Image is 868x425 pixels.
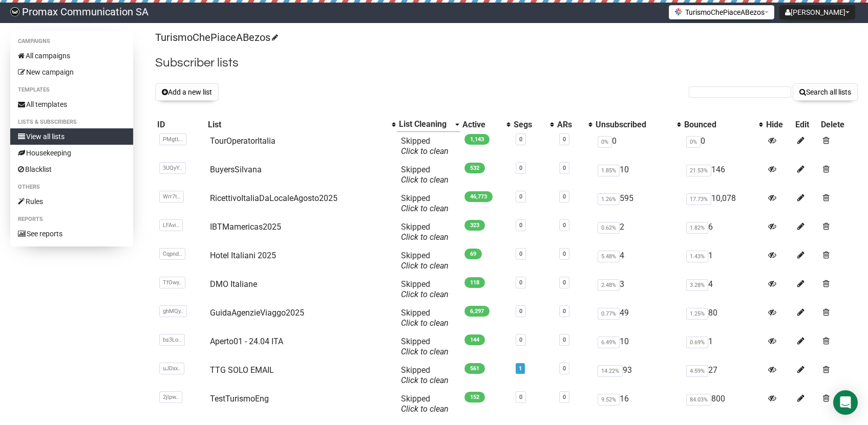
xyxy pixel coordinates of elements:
a: Click to clean [401,289,449,299]
span: TfOwy.. [159,277,185,288]
a: 0 [563,365,566,372]
span: 532 [464,163,485,173]
span: 0.62% [598,222,620,234]
td: 27 [682,361,764,390]
a: GuidaAgenzieViaggo2025 [210,308,304,318]
a: 0 [563,308,566,315]
div: Edit [795,120,816,130]
span: 3.28% [686,279,708,291]
button: Search all lists [793,83,858,101]
a: Click to clean [401,232,449,242]
th: ARs: No sort applied, activate to apply an ascending sort [555,117,594,132]
a: 0 [563,193,566,200]
a: Click to clean [401,318,449,328]
a: 0 [563,251,566,257]
div: Active [462,120,501,130]
span: Wrr7t.. [159,191,184,203]
th: List: No sort applied, activate to apply an ascending sort [206,117,397,132]
span: 0.77% [598,308,620,320]
td: 10,078 [682,189,764,218]
a: Click to clean [401,146,449,156]
span: 9.52% [598,394,620,406]
span: 1,143 [464,134,490,145]
td: 595 [594,189,682,218]
span: LFAvi.. [159,219,183,231]
a: Hotel Italiani 2025 [210,251,276,260]
a: DMO Italiane [210,279,257,289]
span: Skipped [401,279,449,299]
span: Skipped [401,251,449,271]
a: IBTMamericas2025 [210,222,281,232]
span: 144 [464,334,485,345]
td: 146 [682,161,764,189]
th: List Cleaning: Descending sort applied, activate to remove the sort [397,117,460,132]
th: Segs: No sort applied, activate to apply an ascending sort [512,117,555,132]
span: 323 [464,220,485,231]
a: 0 [519,251,522,257]
td: 1 [682,332,764,361]
span: 46,773 [464,191,493,202]
td: 0 [594,132,682,161]
a: BuyersSilvana [210,165,262,174]
span: PMgtL.. [159,133,186,145]
th: Hide: No sort applied, sorting is disabled [764,117,794,132]
div: List [208,120,387,130]
td: 4 [682,275,764,304]
a: See reports [10,226,133,242]
span: 118 [464,277,485,288]
span: 1.26% [598,193,620,205]
span: 1.85% [598,165,620,176]
a: 0 [519,308,522,315]
a: TurismoChePiaceABezos [155,31,277,43]
div: List Cleaning [399,119,450,129]
td: 80 [682,304,764,332]
div: ARs [557,120,583,130]
a: Click to clean [401,204,449,213]
span: 0% [686,136,701,148]
a: All templates [10,96,133,113]
a: 0 [563,136,566,143]
a: New campaign [10,64,133,80]
th: Delete: No sort applied, sorting is disabled [819,117,858,132]
span: 1.43% [686,251,708,262]
a: Blacklist [10,161,133,177]
h2: Subscriber lists [155,54,858,72]
th: ID: No sort applied, sorting is disabled [155,117,206,132]
span: uJDxx.. [159,363,184,374]
a: 0 [519,165,522,171]
span: 561 [464,363,485,374]
a: RicettivoItaliaDaLocaleAgosto2025 [210,193,337,203]
span: 6.49% [598,337,620,348]
span: Skipped [401,365,449,385]
td: 49 [594,304,682,332]
button: TurismoChePiaceABezos [669,5,774,19]
a: 0 [563,222,566,229]
th: Edit: No sort applied, sorting is disabled [793,117,818,132]
span: Skipped [401,308,449,328]
span: Skipped [401,165,449,185]
span: Skipped [401,337,449,356]
li: Campaigns [10,35,133,48]
a: Click to clean [401,347,449,356]
a: Click to clean [401,375,449,385]
span: 17.73% [686,193,711,205]
a: Aperto01 - 24.04 ITA [210,337,283,346]
td: 4 [594,247,682,275]
span: 0% [598,136,612,148]
span: 2jlpw.. [159,391,182,403]
span: bs3Lo.. [159,334,185,346]
div: Segs [514,120,545,130]
a: All campaigns [10,48,133,64]
td: 10 [594,161,682,189]
a: 0 [563,165,566,171]
span: 21.53% [686,165,711,176]
a: View all lists [10,128,133,145]
a: 0 [563,279,566,286]
th: Bounced: No sort applied, activate to apply an ascending sort [682,117,764,132]
th: Unsubscribed: No sort applied, activate to apply an ascending sort [594,117,682,132]
td: 1 [682,247,764,275]
span: Cqpnd.. [159,248,185,260]
span: Skipped [401,193,449,213]
a: 0 [519,279,522,286]
span: Skipped [401,136,449,156]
